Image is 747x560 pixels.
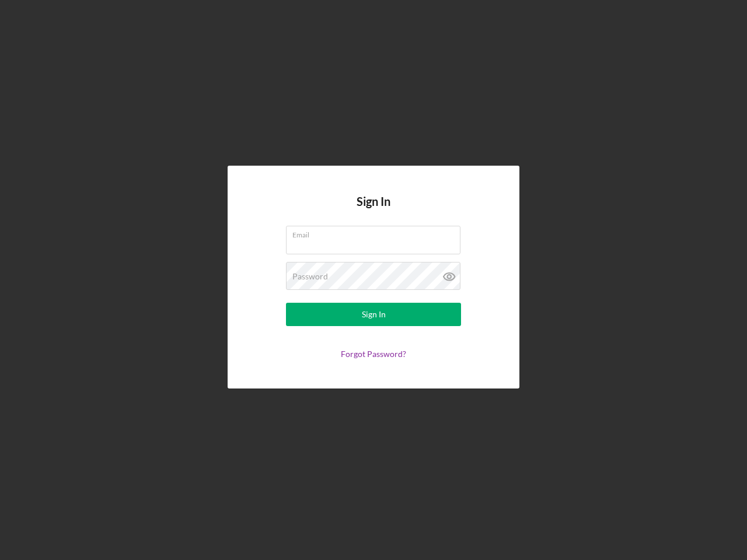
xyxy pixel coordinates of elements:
label: Password [292,272,328,281]
label: Email [292,226,460,239]
a: Forgot Password? [341,349,406,359]
button: Sign In [286,303,461,326]
h4: Sign In [357,195,390,226]
div: Sign In [362,303,386,326]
